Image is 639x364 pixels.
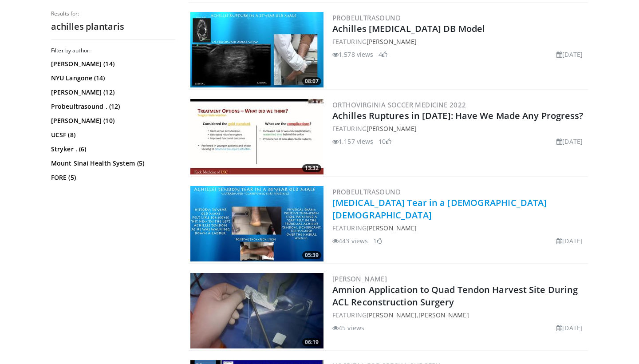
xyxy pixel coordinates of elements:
a: [PERSON_NAME] (12) [51,88,173,97]
a: Probeultrasound [332,13,401,22]
img: e465e908-6dc5-4863-9489-4178a273292b.300x170_q85_crop-smart_upscale.jpg [190,12,323,87]
a: [MEDICAL_DATA] Tear in a [DEMOGRAPHIC_DATA] [DEMOGRAPHIC_DATA] [332,197,547,221]
a: Probeultrasound [332,187,401,196]
p: Results for: [51,10,175,17]
li: 1,578 views [332,50,373,59]
a: Achilles [MEDICAL_DATA] DB Model [332,23,485,35]
div: FEATURING [332,223,586,233]
span: 06:19 [302,338,321,346]
a: 05:39 [190,186,323,261]
a: [PERSON_NAME] [332,274,387,283]
a: NYU Langone (14) [51,74,173,83]
img: 6d3d0c34-260e-497a-a4df-cbf37e0a88d2.300x170_q85_crop-smart_upscale.jpg [190,273,323,348]
li: 443 views [332,236,368,245]
li: 10 [379,137,391,146]
a: UCSF (8) [51,131,173,139]
a: [PERSON_NAME] [418,311,469,319]
li: [DATE] [556,137,583,146]
li: [DATE] [556,323,583,332]
span: 08:07 [302,77,321,85]
div: FEATURING , [332,310,586,320]
span: 05:39 [302,251,321,259]
img: 5ac26977-2216-42a7-a9ea-12d4357ee4b1.300x170_q85_crop-smart_upscale.jpg [190,99,323,174]
a: Stryker . (6) [51,145,173,154]
a: 08:07 [190,12,323,87]
li: 45 views [332,323,364,332]
div: FEATURING [332,37,586,46]
a: [PERSON_NAME] [367,37,417,46]
a: [PERSON_NAME] (14) [51,59,173,68]
li: [DATE] [556,50,583,59]
img: 3fba96ef-a30e-41da-a818-dd65edd1b2b8.300x170_q85_crop-smart_upscale.jpg [190,186,323,261]
a: [PERSON_NAME] [367,224,417,232]
a: 06:19 [190,273,323,348]
li: 1 [373,236,382,245]
h2: achilles plantaris [51,21,175,32]
a: FORE (5) [51,173,173,182]
div: FEATURING [332,124,586,133]
a: Amnion Application to Quad Tendon Harvest Site During ACL Reconstruction Surgery [332,284,578,308]
a: 13:32 [190,99,323,174]
li: 4 [379,50,387,59]
h3: Filter by author: [51,47,175,54]
a: OrthoVirginia Soccer Medicine 2022 [332,100,466,109]
li: 1,157 views [332,137,373,146]
a: Achilles Ruptures in [DATE]: Have We Made Any Progress? [332,110,584,122]
a: [PERSON_NAME] [367,124,417,133]
a: Probeultrasound . (12) [51,102,173,111]
li: [DATE] [556,236,583,245]
a: [PERSON_NAME] [367,311,417,319]
a: Mount Sinai Health System (5) [51,159,173,168]
a: [PERSON_NAME] (10) [51,116,173,125]
span: 13:32 [302,164,321,172]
